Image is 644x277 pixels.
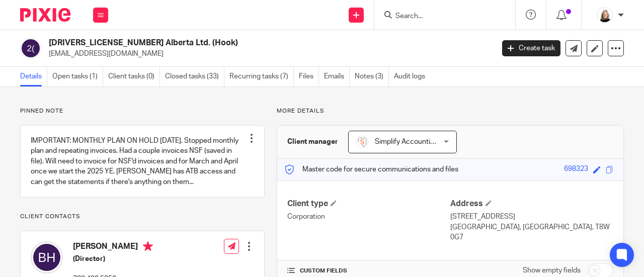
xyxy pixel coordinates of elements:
[287,267,450,275] h4: CUSTOM FIELDS
[394,12,485,21] input: Search
[564,164,588,175] div: 698323
[450,199,613,209] h4: Address
[49,38,399,48] h2: [DRIVERS_LICENSE_NUMBER] Alberta Ltd. (Hook)
[287,137,338,147] h3: Client manager
[20,213,265,221] p: Client contacts
[143,241,153,251] i: Primary
[229,67,294,86] a: Recurring tasks (7)
[20,67,47,86] a: Details
[20,8,70,22] img: Pixie
[394,67,430,86] a: Audit logs
[375,138,438,145] span: Simplify Accounting
[73,254,188,264] h5: (Director)
[287,212,450,222] p: Corporation
[277,107,624,115] p: More details
[502,40,560,56] a: Create task
[450,222,613,243] p: [GEOGRAPHIC_DATA], [GEOGRAPHIC_DATA], T8W 0G7
[356,136,368,148] img: Screenshot%202023-11-29%20141159.png
[165,67,224,86] a: Closed tasks (33)
[20,107,265,115] p: Pinned note
[20,38,41,59] img: svg%3E
[450,212,613,222] p: [STREET_ADDRESS]
[597,7,613,23] img: Screenshot%202023-11-02%20134555.png
[108,67,160,86] a: Client tasks (0)
[73,241,188,254] h4: [PERSON_NAME]
[285,164,458,174] p: Master code for secure communications and files
[52,67,103,86] a: Open tasks (1)
[287,199,450,209] h4: Client type
[523,265,581,275] label: Show empty fields
[49,49,487,59] p: [EMAIL_ADDRESS][DOMAIN_NAME]
[31,241,63,273] img: svg%3E
[355,67,389,86] a: Notes (3)
[324,67,350,86] a: Emails
[299,67,319,86] a: Files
